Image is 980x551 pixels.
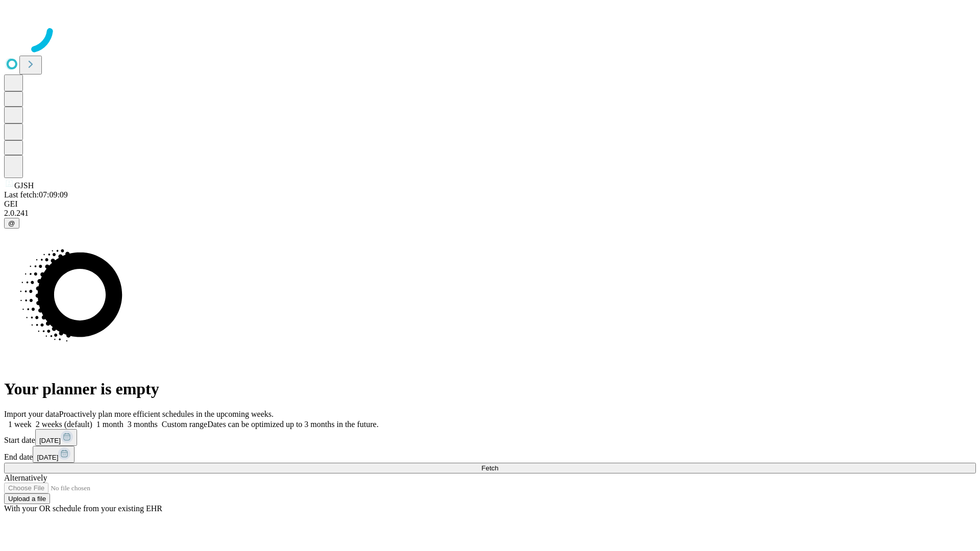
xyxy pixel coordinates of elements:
[128,420,158,429] span: 3 months
[39,437,61,444] span: [DATE]
[4,504,162,513] span: With your OR schedule from your existing EHR
[8,219,15,227] span: @
[35,429,77,446] button: [DATE]
[4,190,68,199] span: Last fetch: 07:09:09
[162,420,207,429] span: Custom range
[4,429,976,446] div: Start date
[96,420,124,429] span: 1 month
[4,199,976,209] div: GEI
[33,446,75,463] button: [DATE]
[36,420,92,429] span: 2 weeks (default)
[4,473,47,482] span: Alternatively
[4,446,976,463] div: End date
[14,181,34,190] span: GJSH
[4,410,59,418] span: Import your data
[4,209,976,218] div: 2.0.241
[481,464,498,472] span: Fetch
[8,420,32,429] span: 1 week
[59,410,274,418] span: Proactively plan more efficient schedules in the upcoming weeks.
[4,380,976,398] h1: Your planner is empty
[4,463,976,473] button: Fetch
[207,420,378,429] span: Dates can be optimized up to 3 months in the future.
[4,493,50,504] button: Upload a file
[37,454,58,461] span: [DATE]
[4,218,19,229] button: @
